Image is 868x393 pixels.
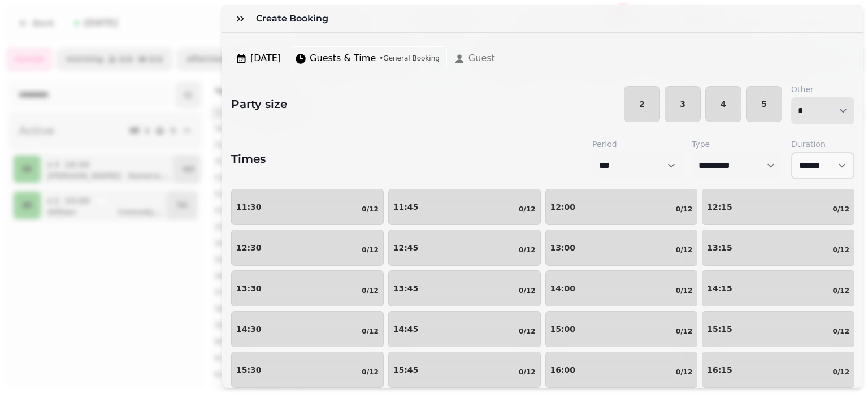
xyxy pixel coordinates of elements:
button: 16:000/12 [545,352,698,388]
p: 0/12 [362,245,378,254]
button: 15:300/12 [231,352,384,388]
p: 12:30 [236,244,262,252]
label: Duration [791,139,854,150]
p: 11:30 [236,203,262,211]
p: 15:15 [707,325,732,333]
button: 11:300/12 [231,189,384,225]
p: 0/12 [362,286,378,295]
p: 14:30 [236,325,262,333]
button: 15:000/12 [545,311,698,347]
p: 13:30 [236,284,262,292]
span: 3 [674,100,691,108]
button: 13:150/12 [702,230,854,266]
p: 13:00 [550,244,576,252]
button: 15:150/12 [702,311,854,347]
p: 15:30 [236,366,262,374]
p: 13:45 [393,284,419,292]
p: 0/12 [519,286,535,295]
button: 12:000/12 [545,189,698,225]
button: 14:450/12 [388,311,541,347]
p: 0/12 [676,205,692,214]
button: 14:150/12 [702,270,854,306]
button: 3 [665,86,701,122]
span: Guests & Time [310,51,376,65]
label: Other [791,84,854,95]
p: 0/12 [676,286,692,295]
p: 0/12 [362,368,378,377]
p: 12:00 [550,203,576,211]
span: 5 [756,100,772,108]
p: 0/12 [362,327,378,336]
button: 12:300/12 [231,230,384,266]
p: 0/12 [833,286,849,295]
p: 12:45 [393,244,419,252]
span: [DATE] [250,51,281,65]
p: 11:45 [393,203,419,211]
p: 14:00 [550,284,576,292]
p: 16:15 [707,366,732,374]
p: 14:15 [707,284,732,292]
button: 13:450/12 [388,270,541,306]
h2: Times [231,151,266,167]
p: 0/12 [676,245,692,254]
button: 13:300/12 [231,270,384,306]
button: 11:450/12 [388,189,541,225]
button: 15:450/12 [388,352,541,388]
button: 5 [746,86,782,122]
label: Type [692,139,782,150]
button: 13:000/12 [545,230,698,266]
p: 0/12 [519,245,535,254]
p: 0/12 [833,368,849,377]
span: 4 [715,100,732,108]
button: 14:000/12 [545,270,698,306]
p: 0/12 [833,327,849,336]
h2: Party size [222,96,287,112]
p: 0/12 [519,205,535,214]
p: 15:00 [550,325,576,333]
button: 4 [705,86,741,122]
button: 2 [624,86,660,122]
p: 12:15 [707,203,732,211]
button: 12:150/12 [702,189,854,225]
p: 0/12 [676,368,692,377]
label: Period [592,139,683,150]
span: Guest [468,51,495,65]
p: 0/12 [676,327,692,336]
p: 13:15 [707,244,732,252]
p: 14:45 [393,325,419,333]
p: 0/12 [519,327,535,336]
p: 0/12 [362,205,378,214]
span: • General Booking [379,54,440,63]
p: 0/12 [519,368,535,377]
button: 16:150/12 [702,352,854,388]
span: 2 [633,100,650,108]
button: 14:300/12 [231,311,384,347]
p: 16:00 [550,366,576,374]
h3: Create Booking [256,12,333,25]
p: 15:45 [393,366,419,374]
p: 0/12 [833,245,849,254]
button: 12:450/12 [388,230,541,266]
p: 0/12 [833,205,849,214]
